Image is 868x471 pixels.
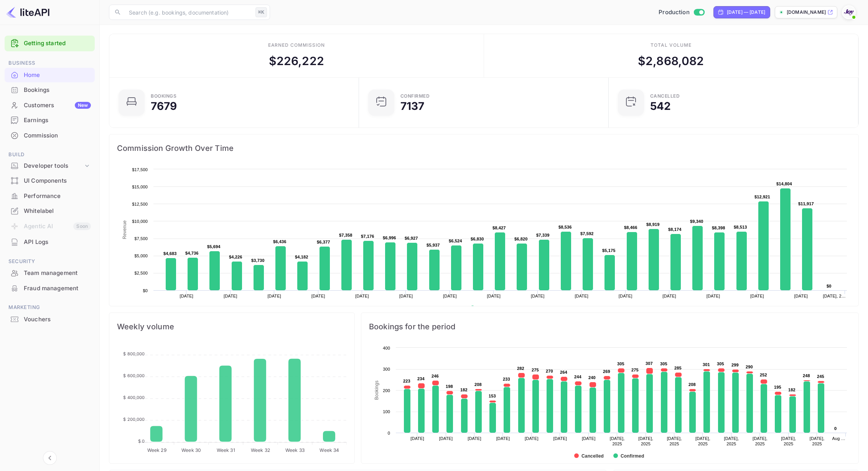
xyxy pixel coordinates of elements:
div: ⌘K [255,7,267,17]
a: Performance [5,189,95,203]
div: API Logs [24,238,91,247]
text: 270 [546,369,553,373]
text: [DATE] [525,436,539,441]
text: 234 [417,376,425,381]
div: Developer tools [24,162,83,170]
text: [DATE] [707,294,720,298]
text: [DATE], 2025 [667,436,682,446]
text: 282 [517,366,524,371]
div: $ 2,868,082 [638,52,704,70]
text: $0 [143,288,148,293]
text: $4,736 [185,251,199,255]
div: Click to change the date range period [713,6,770,18]
text: $8,513 [734,225,747,229]
text: $6,996 [383,235,396,240]
a: CustomersNew [5,98,95,112]
text: 182 [460,388,468,392]
div: $ 226,222 [269,52,324,70]
div: Whitelabel [5,204,95,219]
span: Marketing [5,303,95,312]
span: Security [5,257,95,266]
text: [DATE] [619,294,632,298]
text: 245 [817,374,824,379]
img: LiteAPI logo [6,6,49,18]
div: UI Components [24,177,91,185]
span: Build [5,150,95,159]
text: [DATE] [311,294,325,298]
tspan: Week 31 [217,447,235,453]
text: 252 [760,373,767,377]
text: 246 [432,374,439,378]
text: [DATE] [180,294,194,298]
span: Bookings for the period [369,321,851,333]
text: $4,226 [229,255,242,259]
text: $9,340 [690,219,703,224]
text: [DATE], 2025 [695,436,710,446]
text: Revenue [478,306,497,311]
text: 301 [703,362,710,367]
div: 7679 [151,101,177,111]
text: $8,427 [492,226,506,230]
text: $0 [827,284,832,288]
div: API Logs [5,235,95,250]
text: $4,182 [295,255,308,259]
div: Earnings [5,113,95,128]
a: Bookings [5,83,95,97]
text: [DATE] [355,294,369,298]
div: Bookings [5,83,95,98]
text: Cancelled [581,453,604,459]
text: $7,339 [536,233,550,237]
text: 305 [660,361,667,366]
div: Earnings [24,116,91,125]
text: [DATE], 2025 [781,436,796,446]
div: Team management [24,269,91,278]
div: Team management [5,266,95,281]
div: Home [24,71,91,80]
div: [DATE] — [DATE] [727,9,765,16]
text: 305 [717,361,724,366]
text: $14,804 [776,182,792,186]
div: Confirmed [400,94,430,98]
text: $6,524 [449,239,462,243]
text: 208 [474,382,482,387]
a: Vouchers [5,312,95,326]
text: $8,398 [712,226,725,230]
tspan: $ 800,000 [123,351,145,357]
div: Total volume [651,42,692,49]
div: CANCELLED [650,94,680,98]
a: API Logs [5,235,95,249]
text: 275 [631,368,639,372]
tspan: $ 0 [138,438,145,444]
text: 200 [383,388,390,393]
text: $4,683 [163,251,177,256]
a: Whitelabel [5,204,95,218]
text: $12,921 [754,195,770,199]
div: Developer tools [5,159,95,173]
text: 269 [603,369,610,374]
a: Home [5,68,95,82]
text: [DATE] [794,294,808,298]
tspan: Week 33 [285,447,305,453]
span: Commission Growth Over Time [117,142,851,154]
tspan: $ 400,000 [123,395,145,400]
text: 182 [788,388,796,392]
div: Customers [24,101,91,110]
tspan: $ 200,000 [123,417,145,422]
span: Business [5,59,95,67]
text: 290 [746,365,753,369]
text: [DATE] [468,436,481,441]
div: Commission [24,131,91,140]
text: 153 [489,394,496,398]
a: Commission [5,128,95,142]
div: CustomersNew [5,98,95,113]
text: $7,358 [339,233,352,237]
text: 0 [834,426,837,431]
text: [DATE] [487,294,501,298]
div: Switch to Sandbox mode [656,8,707,17]
a: Getting started [24,39,91,48]
text: $7,500 [134,236,148,241]
a: Fraud management [5,281,95,295]
tspan: Week 34 [320,447,339,453]
div: Vouchers [24,315,91,324]
div: Performance [24,192,91,201]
